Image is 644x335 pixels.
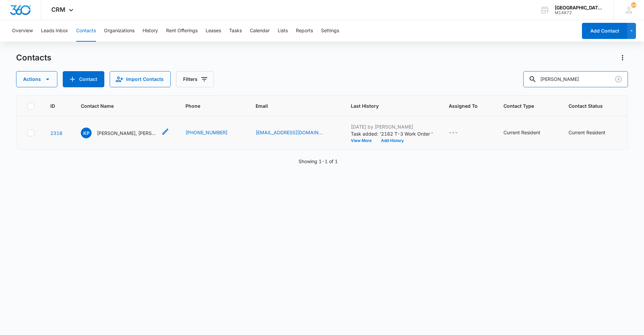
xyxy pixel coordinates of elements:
[185,129,227,136] a: [PHONE_NUMBER]
[63,71,104,87] button: Add Contact
[81,102,160,109] span: Contact Name
[631,2,636,8] span: 54
[176,71,214,87] button: Filters
[166,20,198,42] button: Rent Offerings
[617,52,628,63] button: Actions
[351,123,433,130] p: [DATE] by [PERSON_NAME]
[582,23,627,39] button: Add Contact
[278,20,288,42] button: Lists
[376,139,409,143] button: Add History
[555,10,604,15] div: account id
[185,102,230,109] span: Phone
[81,128,92,138] span: KP
[104,20,135,42] button: Organizations
[569,129,605,136] div: Current Resident
[12,20,33,42] button: Overview
[143,20,158,42] button: History
[16,71,57,87] button: Actions
[321,20,339,42] button: Settings
[250,20,270,42] button: Calendar
[569,102,608,109] span: Contact Status
[229,20,242,42] button: Tasks
[449,102,478,109] span: Assigned To
[449,129,458,137] div: ---
[569,129,618,137] div: Contact Status - Current Resident - Select to Edit Field
[613,74,624,85] button: Clear
[296,20,313,42] button: Reports
[185,129,239,137] div: Phone - (970) 371-7094 - Select to Edit Field
[503,129,552,137] div: Contact Type - Current Resident - Select to Edit Field
[555,5,604,10] div: account name
[503,129,540,136] div: Current Resident
[50,102,55,109] span: ID
[110,71,171,87] button: Import Contacts
[41,20,68,42] button: Leads Inbox
[97,130,157,137] p: [PERSON_NAME], [PERSON_NAME]
[631,2,636,8] div: notifications count
[50,130,62,136] a: Navigate to contact details page for Kai Peters, Gracyn Scandrett
[76,20,96,42] button: Contacts
[351,102,423,109] span: Last History
[81,128,169,138] div: Contact Name - Kai Peters, Gracyn Scandrett - Select to Edit Field
[449,129,470,137] div: Assigned To - - Select to Edit Field
[256,102,325,109] span: Email
[523,71,628,87] input: Search Contacts
[503,102,543,109] span: Contact Type
[51,6,65,13] span: CRM
[351,130,433,137] p: Task added: '2182 T-3 Work Order '
[256,129,323,136] a: [EMAIL_ADDRESS][DOMAIN_NAME]
[299,158,338,165] p: Showing 1-1 of 1
[16,53,51,63] h1: Contacts
[351,139,376,143] button: View More
[206,20,221,42] button: Leases
[256,129,335,137] div: Email - kwpeters276@gmail.com - Select to Edit Field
